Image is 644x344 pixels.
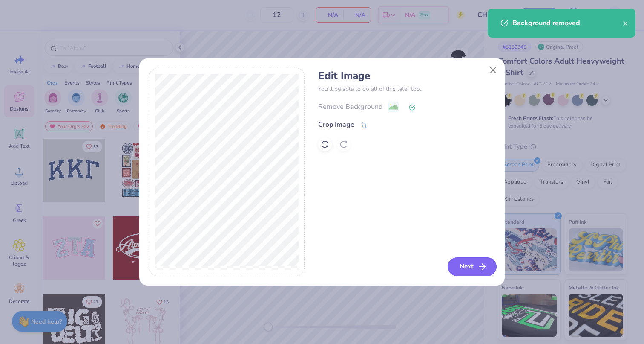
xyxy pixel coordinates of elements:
h4: Edit Image [318,70,495,82]
p: You’ll be able to do all of this later too. [318,85,495,93]
button: close [623,18,629,28]
button: Next [448,257,497,276]
div: Crop Image [318,120,354,130]
button: Close [485,62,501,78]
div: Background removed [512,18,623,28]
